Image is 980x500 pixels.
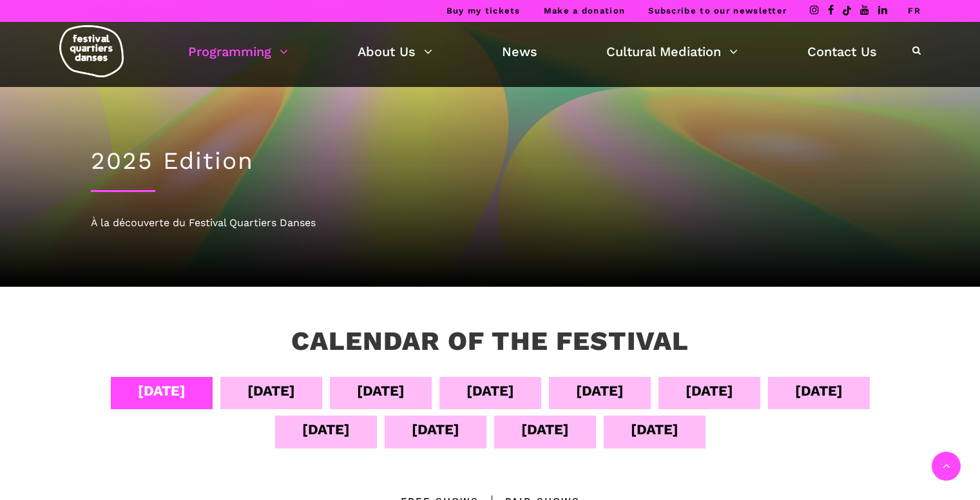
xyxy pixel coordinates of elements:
[795,380,843,402] div: [DATE]
[412,418,459,441] div: [DATE]
[302,418,350,441] div: [DATE]
[247,380,295,402] div: [DATE]
[521,418,569,441] div: [DATE]
[357,380,405,402] div: [DATE]
[908,6,921,15] a: FR
[91,147,890,175] h1: 2025 Edition
[138,380,186,402] div: [DATE]
[291,325,689,358] h3: Calendar of the Festival
[188,41,288,63] a: Programming
[59,25,124,77] img: logo-fqd-med
[502,41,537,63] a: News
[544,6,626,15] a: Make a donation
[447,6,521,15] a: Buy my tickets
[466,380,514,402] div: [DATE]
[576,380,624,402] div: [DATE]
[606,41,738,63] a: Cultural Mediation
[807,41,877,63] a: Contact Us
[91,215,890,231] div: À la découverte du Festival Quartiers Danses
[648,6,787,15] a: Subscribe to our newsletter
[631,418,678,441] div: [DATE]
[686,380,733,402] div: [DATE]
[358,41,432,63] a: About Us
